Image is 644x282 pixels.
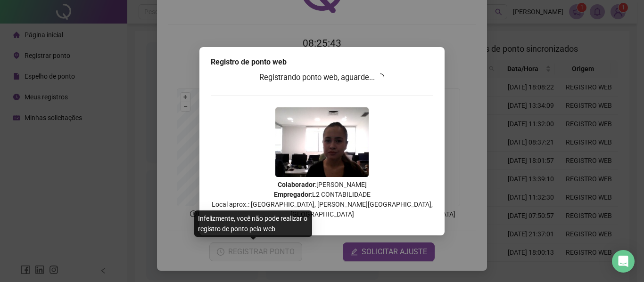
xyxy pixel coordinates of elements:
[211,180,433,219] p: : [PERSON_NAME] : L2 CONTABILIDADE Local aprox.: [GEOGRAPHIC_DATA], [PERSON_NAME][GEOGRAPHIC_DATA...
[211,72,433,84] h3: Registrando ponto web, aguarde...
[278,181,315,188] strong: Colaborador
[211,56,433,68] div: Registro de ponto web
[612,250,635,273] div: Open Intercom Messenger
[376,73,385,81] span: loading
[274,191,311,198] strong: Empregador
[275,107,369,177] img: 9k=
[194,210,312,237] div: Infelizmente, você não pode realizar o registro de ponto pela web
